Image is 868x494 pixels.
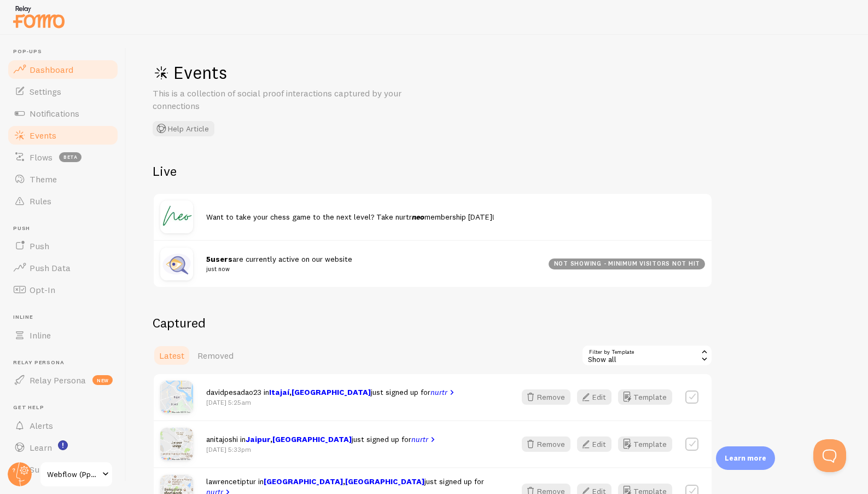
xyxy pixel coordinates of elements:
span: Notifications [30,108,79,119]
a: Support [7,458,119,480]
p: Learn more [725,453,766,463]
a: Alerts [7,415,119,436]
span: Webflow (Ppdev) [47,468,99,481]
a: Notifications [7,102,119,124]
h2: Live [153,163,713,180]
h1: Events [153,61,481,84]
p: [DATE] 5:25am [206,398,457,407]
span: [GEOGRAPHIC_DATA] [345,476,424,486]
span: 5 [206,254,211,264]
span: Want to take your chess game to the next level? Take nurtr membership [DATE]! [206,212,494,222]
small: just now [206,264,535,274]
span: davidpesadao23 in just signed up for [206,387,457,397]
a: Latest [153,344,191,366]
a: Settings [7,81,119,102]
span: anitajoshi in just signed up for [206,434,438,444]
button: Edit [577,436,611,452]
span: Opt-In [30,284,55,295]
a: Opt-In [7,279,119,301]
a: Flows beta [7,146,119,168]
span: [GEOGRAPHIC_DATA] [292,387,371,397]
img: Itaja%C3%AD-Santa_Catarina-Brazil.png [160,381,193,413]
em: nurtr [430,387,447,397]
span: Jaipur [246,434,270,444]
a: Push [7,235,119,257]
a: Webflow (Ppdev) [39,461,113,487]
span: Flows [30,152,53,163]
span: Latest [159,350,184,361]
a: Inline [7,324,119,346]
a: Dashboard [7,59,119,81]
a: Theme [7,168,119,190]
span: Get Help [13,404,119,411]
span: Inline [13,314,119,321]
span: Pop-ups [13,48,119,55]
span: Alerts [30,420,53,431]
p: [DATE] 5:33pm [206,445,438,454]
span: Rules [30,196,51,206]
a: Removed [191,344,240,366]
strong: , [269,387,371,397]
span: Events [30,130,56,141]
a: Push Data [7,257,119,279]
img: fomo-relay-logo-orange.svg [11,3,66,31]
a: Relay Persona new [7,369,119,391]
span: Push Data [30,262,71,273]
button: Edit [577,389,611,405]
span: Relay Persona [30,375,86,386]
button: Template [618,389,672,405]
span: Push [13,225,119,232]
a: Edit [577,436,618,452]
a: Rules [7,190,119,212]
span: Dashboard [30,64,73,75]
span: [GEOGRAPHIC_DATA] [264,476,343,486]
span: Theme [30,174,57,185]
strong: , [246,434,352,444]
div: Show all [581,344,713,366]
span: are currently active on our website [206,254,535,274]
a: Learn [7,436,119,458]
span: beta [59,152,81,162]
button: Help Article [153,121,214,136]
h2: Captured [153,314,713,331]
span: Learn [30,442,52,453]
span: Itajaí [269,387,289,397]
a: Events [7,124,119,146]
img: 63e4f0230de40782485c5851_Neo%20(40%20%C3%97%2040%20px)%20(100%20%C3%97%20100%20px).webp [160,200,193,233]
div: not showing - minimum visitors not hit [549,259,705,269]
a: Edit [577,389,618,405]
strong: users [206,254,232,264]
span: Removed [197,350,234,361]
button: Remove [522,436,570,452]
span: [GEOGRAPHIC_DATA] [272,434,352,444]
em: neo [412,212,424,222]
button: Template [618,436,672,452]
strong: , [264,476,424,486]
iframe: Help Scout Beacon - Open [813,439,846,472]
svg: <p>Watch New Feature Tutorials!</p> [58,440,68,450]
em: nurtr [411,434,428,444]
span: Inline [30,330,51,341]
span: new [92,375,113,385]
button: Remove [522,389,570,405]
p: This is a collection of social proof interactions captured by your connections [153,87,415,112]
span: Relay Persona [13,359,119,366]
img: inquiry.jpg [160,248,193,280]
span: Push [30,240,49,251]
div: Learn more [716,446,775,470]
img: Jaipur-Rajasthan-India.png [160,428,193,461]
span: Settings [30,86,61,97]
